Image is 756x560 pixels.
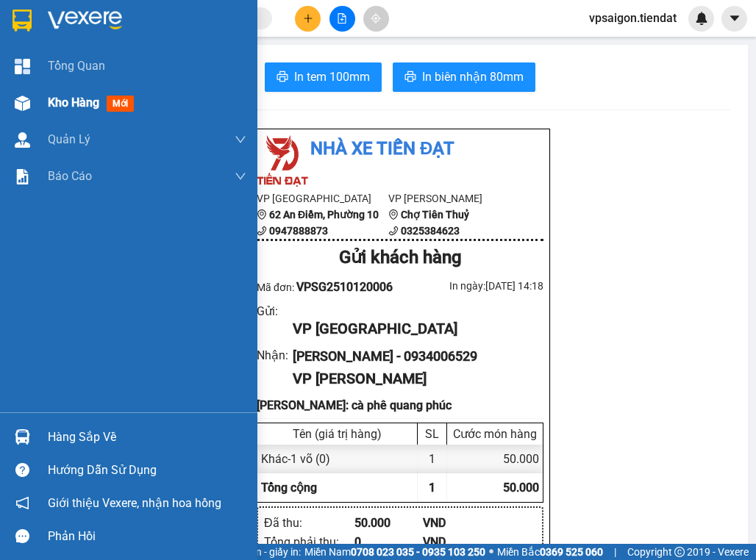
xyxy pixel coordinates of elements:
span: DĐ: [172,92,193,107]
span: Khác - 1 võ (0) [261,452,330,466]
span: plus [303,13,313,24]
img: solution-icon [15,169,30,184]
div: VP [PERSON_NAME] [293,367,532,390]
span: In biên nhận 80mm [422,68,524,86]
img: logo.jpg [257,135,308,187]
button: printerIn tem 100mm [265,62,382,92]
li: Nhà xe Tiến Đạt [257,135,543,163]
img: logo-vxr [13,10,32,32]
div: SL [421,427,443,441]
img: icon-new-feature [695,12,708,25]
span: Miền Nam [304,544,485,560]
span: In tem 100mm [294,68,370,86]
div: VP [GEOGRAPHIC_DATA] [293,317,532,340]
span: cà phê quang phúc [172,84,288,135]
span: | [614,544,616,560]
span: phone [257,226,267,236]
div: VND [423,533,491,551]
div: VND [423,514,491,532]
div: Cước món hàng [451,427,539,441]
div: [GEOGRAPHIC_DATA] [13,12,162,46]
span: vpsaigon.tiendat [577,9,688,27]
span: mới [107,96,134,112]
button: file-add [329,6,355,32]
div: [PERSON_NAME] [172,12,290,46]
b: 0947888873 [269,225,328,237]
div: 50.000 [354,514,423,532]
span: aim [371,13,381,24]
span: Nhận: [172,12,207,28]
span: Báo cáo [48,167,92,185]
span: printer [277,71,288,85]
div: 50.000 [447,445,543,473]
div: Hàng sắp về [48,426,246,448]
div: Tổng phải thu : [264,533,354,551]
b: 0325384623 [401,225,460,237]
span: Kho hàng [48,96,99,110]
span: caret-down [728,12,741,25]
span: notification [15,496,29,510]
button: aim [363,6,389,32]
div: Tên (giá trị hàng) [261,427,413,441]
span: copyright [674,547,685,557]
b: Chợ Tiên Thuỷ [401,209,469,220]
img: warehouse-icon [15,429,30,445]
span: ⚪️ [489,549,493,555]
div: Nhận : [257,346,293,365]
div: Đã thu : [264,514,354,532]
strong: 0369 525 060 [540,546,603,558]
div: Phản hồi [48,525,246,548]
b: 62 An Điềm, Phường 10 [269,209,379,220]
span: Tổng cộng [261,481,317,495]
span: down [235,170,246,182]
span: message [15,529,29,543]
span: 50.000 [503,481,539,495]
span: printer [404,71,416,85]
img: warehouse-icon [15,96,30,111]
button: plus [295,6,321,32]
span: environment [257,209,267,220]
span: 1 [429,481,435,495]
span: environment [388,209,399,220]
span: Gửi: [13,12,35,28]
div: Gửi khách hàng [257,244,543,272]
span: Miền Bắc [497,544,603,560]
img: warehouse-icon [15,132,30,148]
div: Hướng dẫn sử dụng [48,459,246,481]
span: Quản Lý [48,130,90,148]
span: VPSG2510120006 [296,280,393,294]
button: caret-down [721,6,747,32]
div: Gửi : [257,302,293,320]
span: down [235,134,246,146]
div: 1 [418,445,447,473]
span: Giới thiệu Vexere, nhận hoa hồng [48,494,221,512]
div: [PERSON_NAME] - 0934006529 [293,346,532,367]
div: [PERSON_NAME]: cà phê quang phúc [257,396,543,414]
img: dashboard-icon [15,59,30,74]
li: VP [GEOGRAPHIC_DATA] [257,190,388,207]
span: file-add [337,13,347,24]
div: In ngày: [DATE] 14:18 [400,278,543,294]
strong: 0708 023 035 - 0935 103 250 [351,546,485,558]
li: VP [PERSON_NAME] [388,190,520,207]
span: question-circle [15,463,29,477]
div: [PERSON_NAME] [172,46,290,63]
div: 0934006529 [172,63,290,84]
button: printerIn biên nhận 80mm [393,62,535,92]
span: Tổng Quan [48,57,105,75]
div: Mã đơn: [257,278,400,296]
div: 0 [354,533,423,551]
span: phone [388,226,399,236]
